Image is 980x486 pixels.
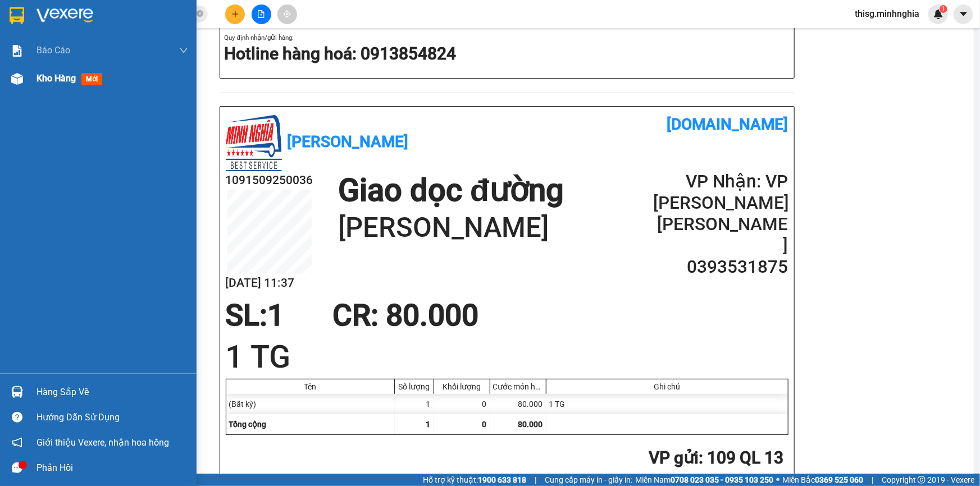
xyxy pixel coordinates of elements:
[37,384,188,401] div: Hàng sắp về
[434,394,490,414] div: 0
[81,73,102,85] span: mới
[649,448,699,467] span: VP gửi
[226,335,788,379] h1: 1 TG
[226,115,282,171] img: logo.jpg
[225,4,245,24] button: plus
[225,44,457,63] strong: Hotline hàng hoá: 0913854824
[65,27,74,36] span: environment
[252,4,271,24] button: file-add
[5,25,214,39] li: 01 [PERSON_NAME]
[11,45,23,57] img: solution-icon
[398,382,431,391] div: Số lượng
[277,4,297,24] button: aim
[229,420,267,429] span: Tổng cộng
[338,171,564,210] h1: Giao dọc đường
[197,10,203,17] span: close-circle
[65,41,74,50] span: phone
[37,43,70,57] span: Báo cáo
[197,9,203,20] span: close-circle
[490,394,546,414] div: 80.000
[268,298,285,333] span: 1
[226,394,395,414] div: (Bất kỳ)
[653,214,788,256] h2: [PERSON_NAME]
[12,412,22,423] span: question-circle
[423,474,526,486] span: Hỗ trợ kỹ thuật:
[37,435,169,450] span: Giới thiệu Vexere, nhận hoa hồng
[635,474,773,486] span: Miền Nam
[332,298,478,333] span: CR : 80.000
[535,474,536,486] span: |
[288,132,409,151] b: [PERSON_NAME]
[12,462,22,473] span: message
[11,73,23,85] img: warehouse-icon
[231,10,239,18] span: plus
[179,46,188,55] span: down
[257,10,265,18] span: file-add
[65,7,159,21] b: [PERSON_NAME]
[229,382,391,391] div: Tên
[872,474,873,486] span: |
[954,4,973,24] button: caret-down
[478,475,526,484] strong: 1900 633 818
[482,420,487,429] span: 0
[226,447,784,470] h2: : 109 QL 13
[815,475,863,484] strong: 0369 525 060
[940,5,947,13] sup: 1
[493,382,543,391] div: Cước món hàng
[11,386,23,398] img: warehouse-icon
[549,382,785,391] div: Ghi chú
[653,171,788,214] h2: VP Nhận: VP [PERSON_NAME]
[667,115,788,134] b: [DOMAIN_NAME]
[545,474,632,486] span: Cung cấp máy in - giấy in:
[782,474,863,486] span: Miền Bắc
[653,256,788,278] h2: 0393531875
[395,394,434,414] div: 1
[959,9,969,19] span: caret-down
[426,420,431,429] span: 1
[437,382,487,391] div: Khối lượng
[37,409,188,426] div: Hướng dẫn sử dụng
[37,460,188,476] div: Phản hồi
[518,420,543,429] span: 80.000
[5,5,61,61] img: logo.jpg
[933,9,943,19] img: icon-new-feature
[5,70,113,89] b: GỬI : 109 QL 13
[546,394,788,414] div: 1 TG
[37,73,76,84] span: Kho hàng
[776,478,780,482] span: ⚪️
[10,7,24,24] img: logo-vxr
[941,5,945,13] span: 1
[226,274,313,292] h2: [DATE] 11:37
[12,437,22,448] span: notification
[225,33,790,66] div: Quy định nhận/gửi hàng :
[918,476,926,484] span: copyright
[5,39,214,53] li: 02523854854
[226,171,313,190] h2: 1091509250036
[671,475,773,484] strong: 0708 023 035 - 0935 103 250
[338,210,564,246] h1: [PERSON_NAME]
[846,7,928,21] span: thisg.minhnghia
[283,10,291,18] span: aim
[226,298,268,333] span: SL:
